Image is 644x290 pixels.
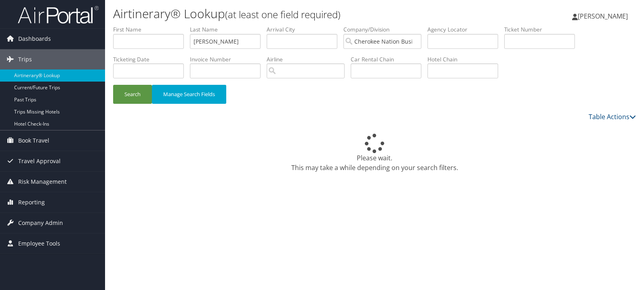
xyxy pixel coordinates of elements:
span: Reporting [18,192,45,212]
span: Travel Approval [18,151,61,171]
label: Ticket Number [504,25,581,34]
button: Manage Search Fields [152,85,226,104]
label: Airline [267,55,351,63]
span: Book Travel [18,130,49,151]
a: [PERSON_NAME] [572,4,636,28]
button: Search [113,85,152,104]
label: First Name [113,25,190,34]
label: Car Rental Chain [351,55,427,63]
small: (at least one field required) [225,8,341,21]
div: Please wait. This may take a while depending on your search filters. [113,134,636,172]
span: Company Admin [18,213,63,233]
h1: Airtinerary® Lookup [113,5,462,22]
img: airportal-logo.png [18,5,99,24]
label: Agency Locator [427,25,504,34]
label: Last Name [190,25,267,34]
span: Trips [18,49,32,69]
label: Company/Division [343,25,427,34]
span: Employee Tools [18,233,60,254]
label: Ticketing Date [113,55,190,63]
label: Arrival City [267,25,343,34]
span: [PERSON_NAME] [578,12,628,21]
span: Dashboards [18,29,51,49]
label: Hotel Chain [427,55,504,63]
span: Risk Management [18,172,67,192]
a: Table Actions [589,112,636,121]
label: Invoice Number [190,55,267,63]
